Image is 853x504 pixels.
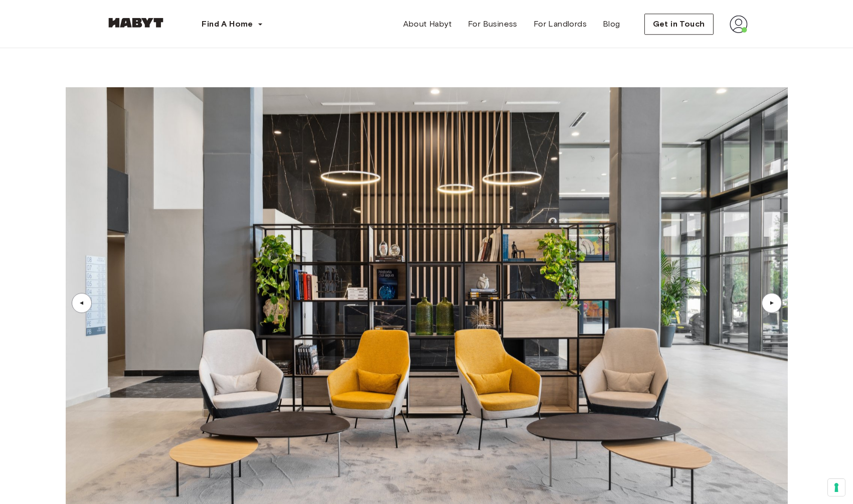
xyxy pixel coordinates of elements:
a: Blog [595,14,628,34]
span: Find A Home [202,18,253,30]
a: For Landlords [526,14,595,34]
button: Find A Home [194,14,271,34]
span: Get in Touch [653,18,705,30]
span: For Landlords [534,18,587,30]
span: For Business [468,18,518,30]
img: avatar [730,15,748,33]
span: Blog [603,18,620,30]
button: Your consent preferences for tracking technologies [828,479,845,496]
button: Get in Touch [644,14,714,35]
a: For Business [460,14,526,34]
img: Habyt [106,18,166,28]
div: ▲ [77,300,87,306]
a: About Habyt [395,14,460,34]
span: About Habyt [403,18,452,30]
div: ▲ [767,300,777,306]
